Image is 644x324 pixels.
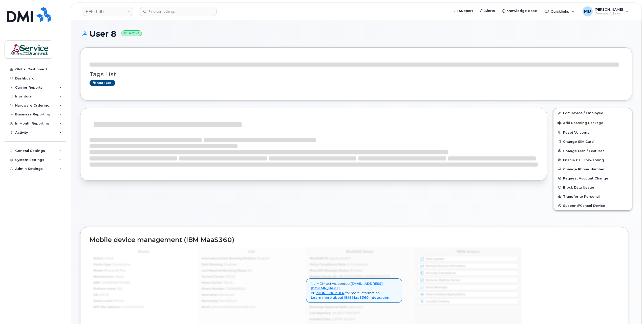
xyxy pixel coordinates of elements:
a: [PHONE_NUMBER] [314,291,346,295]
h2: Mobile device management (IBM MaaS360) [90,236,619,244]
span: Suspend/Cancel Device [563,204,605,208]
button: Change SIM Card [553,137,632,146]
h1: User 8 [80,29,632,38]
span: Add Roaming Package [557,121,603,126]
button: Add Roaming Package [553,117,632,128]
button: Change Phone Number [553,165,632,174]
a: Edit Device / Employee [553,108,632,117]
button: Transfer to Personal [553,192,632,201]
button: Enable Call Forwarding [553,155,632,165]
span: Enable Call Forwarding [563,158,604,162]
h3: Tags List [90,71,623,77]
a: Learn more about IBM MaaS360 integration [311,295,389,299]
span: Change Plan / Features [563,149,605,153]
button: Request Account Change [553,174,632,183]
button: Reset Voicemail [553,128,632,137]
button: Suspend/Cancel Device [553,201,632,210]
button: Block Data Usage [553,183,632,192]
div: No MDM active, contact or for more information [306,278,402,303]
a: Add tags [90,80,115,86]
button: Change Plan / Features [553,146,632,155]
small: Active [121,30,142,36]
a: Close [395,281,397,285]
a: [EMAIL_ADDRESS][DOMAIN_NAME] [311,281,383,290]
span: × [395,281,397,285]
